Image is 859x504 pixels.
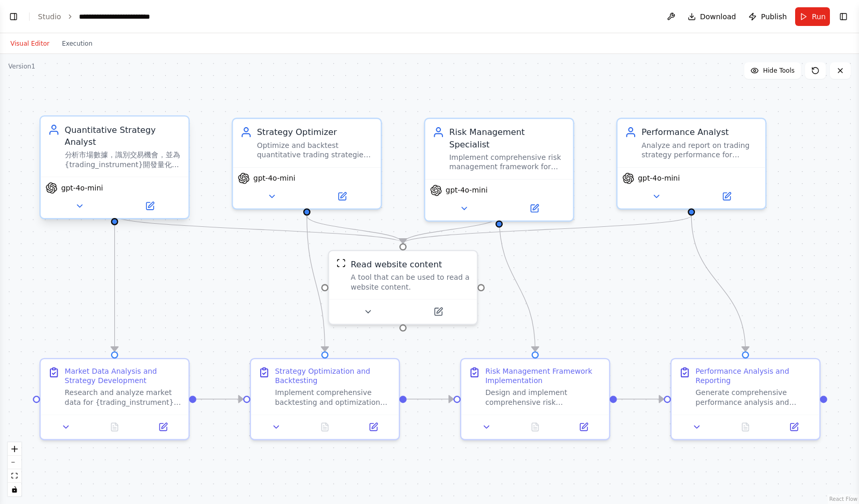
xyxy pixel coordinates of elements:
button: Visual Editor [4,37,56,50]
span: gpt-4o-mini [446,186,488,196]
button: Download [683,7,741,26]
div: ScrapeWebsiteToolRead website contentA tool that can be used to read a website content. [328,250,478,325]
span: gpt-4o-mini [253,173,296,183]
span: Download [700,11,736,22]
g: Edge from 7fd4972f-bf54-443f-8342-2b36452a2ce9 to 4059a24b-3dd3-4ad8-a922-77b6127ea691 [109,215,120,351]
button: fit view [8,469,21,483]
g: Edge from c203dede-2bbc-4a22-9387-0e37776ef0b4 to cf6ef2ec-9cba-4261-8640-5f7ad4c6bf51 [301,215,331,351]
button: Open in side panel [353,420,394,434]
div: Performance Analyst [641,126,758,138]
div: Version 1 [8,62,35,71]
g: Edge from a6e08a19-6f90-4e45-9cca-cad98dffb2bb to f0477f3f-e422-4f4d-8b7a-aaae788430bd [397,215,697,243]
button: Show left sidebar [6,9,21,24]
div: Implement comprehensive backtesting and optimization framework for the developed {strategy_type} ... [275,388,392,407]
button: Open in side panel [308,189,376,204]
g: Edge from 4a74e721-5555-42f6-8f62-7cce9f597492 to 0885339a-5c36-4919-96ed-8a9250313969 [617,393,664,405]
div: Risk Management Framework ImplementationDesign and implement comprehensive risk management system... [460,358,610,440]
button: Hide Tools [744,62,801,79]
g: Edge from 7fd4972f-bf54-443f-8342-2b36452a2ce9 to f0477f3f-e422-4f4d-8b7a-aaae788430bd [109,215,409,243]
button: Run [795,7,830,26]
div: Market Data Analysis and Strategy DevelopmentResearch and analyze market data for {trading_instru... [39,358,190,440]
div: Strategy Optimizer [257,126,373,138]
g: Edge from a6e08a19-6f90-4e45-9cca-cad98dffb2bb to 0885339a-5c36-4919-96ed-8a9250313969 [686,215,751,351]
div: A tool that can be used to read a website content. [351,273,469,292]
div: Performance AnalystAnalyze and report on trading strategy performance for {trading_instrument}, p... [616,118,767,210]
div: Design and implement comprehensive risk management system for the optimized {strategy_type} strat... [485,388,601,407]
button: zoom out [8,456,21,469]
button: No output available [509,420,560,434]
div: Generate comprehensive performance analysis and automated reporting system for the complete quant... [695,388,812,407]
button: Open in side panel [693,189,761,204]
a: Studio [38,12,61,21]
button: Open in side panel [773,420,814,434]
div: Research and analyze market data for {trading_instrument} to develop initial quantitative trading... [65,388,181,407]
g: Edge from cf6ef2ec-9cba-4261-8640-5f7ad4c6bf51 to 4a74e721-5555-42f6-8f62-7cce9f597492 [407,393,453,405]
button: Open in side panel [142,420,183,434]
button: toggle interactivity [8,483,21,496]
div: Optimize and backtest quantitative trading strategies for {trading_instrument}, implementing para... [257,141,373,160]
div: 分析市場數據，識別交易機會，並為{trading_instrument}開發量化交易策略。專注於{strategy_type}策略，目標收益率為{target_return}%，最大回撤控制在{... [65,150,181,169]
div: Read website content [351,258,442,270]
button: No output available [300,420,351,434]
span: gpt-4o-mini [61,183,103,193]
div: Strategy OptimizerOptimize and backtest quantitative trading strategies for {trading_instrument},... [232,118,382,210]
button: Show right sidebar [836,9,851,24]
div: Risk Management Specialist [449,126,566,150]
div: Analyze and report on trading strategy performance for {trading_instrument}, providing detailed m... [641,141,758,160]
button: No output available [89,420,140,434]
div: Market Data Analysis and Strategy Development [65,366,181,386]
a: React Flow attribution [829,496,857,502]
span: gpt-4o-mini [638,173,680,183]
button: Open in side panel [404,305,472,319]
span: Run [812,11,826,22]
button: Publish [744,7,791,26]
button: Execution [56,37,99,50]
div: Strategy Optimization and BacktestingImplement comprehensive backtesting and optimization framewo... [250,358,400,440]
g: Edge from 4059a24b-3dd3-4ad8-a922-77b6127ea691 to cf6ef2ec-9cba-4261-8640-5f7ad4c6bf51 [196,393,243,405]
button: Open in side panel [563,420,604,434]
button: Open in side panel [500,201,568,216]
button: zoom in [8,442,21,456]
span: Hide Tools [763,66,795,75]
button: Open in side panel [116,199,184,213]
g: Edge from 2280a852-fb51-4484-bfc3-16da00d5cd1a to 4a74e721-5555-42f6-8f62-7cce9f597492 [493,215,541,351]
button: No output available [720,420,771,434]
div: Risk Management Framework Implementation [485,366,601,386]
div: Performance Analysis and Reporting [695,366,812,386]
div: Quantitative Strategy Analyst分析市場數據，識別交易機會，並為{trading_instrument}開發量化交易策略。專注於{strategy_type}策略，目標... [39,118,190,222]
div: Implement comprehensive risk management framework for {trading_instrument} strategies, including ... [449,153,566,172]
div: Strategy Optimization and Backtesting [275,366,392,386]
div: Quantitative Strategy Analyst [65,124,181,147]
span: Publish [761,11,787,22]
div: Risk Management SpecialistImplement comprehensive risk management framework for {trading_instrume... [424,118,574,222]
img: ScrapeWebsiteTool [337,258,346,268]
g: Edge from c203dede-2bbc-4a22-9387-0e37776ef0b4 to f0477f3f-e422-4f4d-8b7a-aaae788430bd [301,215,409,243]
div: React Flow controls [8,442,21,496]
div: Performance Analysis and ReportingGenerate comprehensive performance analysis and automated repor... [670,358,821,440]
nav: breadcrumb [38,11,176,22]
